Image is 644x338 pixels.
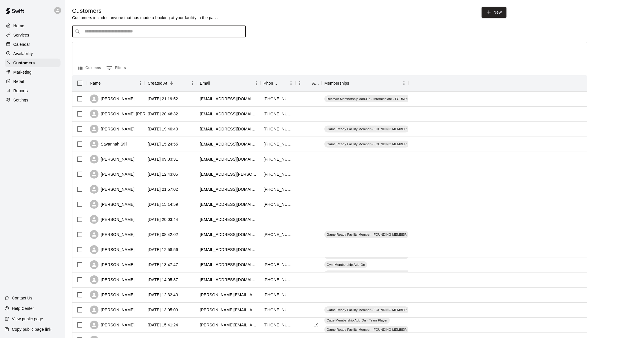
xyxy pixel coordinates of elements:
a: New [482,7,506,18]
div: Game Ready Facility Member - FOUNDING MEMBER [324,126,409,132]
span: Game Ready Facility Member - FOUNDING MEMBER [324,308,409,312]
span: Game Ready Facility Member - FOUNDING MEMBER [324,142,409,146]
div: +19184027848 [264,111,292,117]
p: Marketing [13,69,32,75]
div: 2025-07-25 15:24:55 [148,141,178,147]
div: Email [200,75,210,91]
div: Retail [5,77,61,86]
div: Game Ready Facility Member - FOUNDING MEMBER [324,141,409,148]
button: Sort [304,79,312,87]
div: [PERSON_NAME] [90,185,135,194]
span: Game Ready Facility Member - FOUNDING MEMBER [324,127,409,131]
div: 2025-06-20 13:47:47 [148,262,178,268]
div: Cage Membership Add-On - Team Player [324,317,390,324]
div: 2025-06-13 15:41:24 [148,322,178,328]
div: [PERSON_NAME] [90,275,135,284]
p: Services [13,32,29,38]
div: 2025-07-07 15:14:59 [148,201,178,207]
div: Game Ready Facility Member - FOUNDING MEMBER [324,306,409,313]
div: demanhart@icloud.com [200,247,258,252]
div: Memberships [321,75,408,91]
div: [PERSON_NAME] [90,95,135,103]
button: Menu [400,79,408,88]
div: Search customers by name or email [72,26,246,37]
div: Savannah Still [90,140,127,148]
button: Menu [136,79,145,88]
div: +19188999096 [264,96,292,102]
div: 2025-06-17 12:32:40 [148,292,178,298]
div: christy.worley08@yahoo.com [200,307,258,313]
span: Cage Membership Add-On - Team Player [324,318,390,323]
a: Availability [5,49,61,58]
p: Copy public page link [12,326,51,332]
div: [PERSON_NAME] [90,245,135,254]
div: ivergarcia80@yahoo.com [200,217,258,222]
button: Sort [349,79,357,87]
div: Memberships [324,75,349,91]
div: +19185190755 [264,201,292,207]
div: Age [295,75,321,91]
div: +19182026816 [264,277,292,283]
div: Email [197,75,261,91]
button: Sort [279,79,287,87]
button: Menu [188,79,197,88]
div: +19185274144 [264,292,292,298]
a: Settings [5,96,61,104]
div: Game Ready Facility Member - FOUNDING MEMBER [324,231,409,238]
div: meganlheavener@gmail.com [200,232,258,237]
span: Gym Membership Add-On [324,262,367,267]
div: 2025-07-31 20:46:32 [148,111,178,117]
p: Customers includes anyone that has made a booking at your facility in the past. [72,15,218,21]
p: Home [13,23,24,29]
span: Recover Membership Add-On - Intermediate - FOUNDING MEMBER [324,97,430,101]
div: [PERSON_NAME] [90,230,135,239]
div: +19182377281 [264,126,292,132]
div: audreybuck77@gmail.com [200,111,258,117]
a: Marketing [5,68,61,77]
div: sstill246@gmail.com [200,141,258,147]
span: Game Ready Facility Member - FOUNDING MEMBER [324,327,409,332]
a: Home [5,21,61,30]
div: Phone Number [261,75,295,91]
div: [PERSON_NAME] [90,215,135,224]
div: [PERSON_NAME] [90,155,135,163]
div: Gym Membership Add-On [324,261,367,268]
h5: Customers [72,7,218,15]
div: [PERSON_NAME] [90,306,135,314]
div: jivetirkey@gmail.com [200,126,258,132]
a: Services [5,31,61,39]
div: +19182894916 [264,171,292,177]
div: brendan.wiles@yahoo.com [200,322,258,328]
p: Contact Us [12,295,32,301]
button: Sort [210,79,218,87]
div: 2025-07-02 20:03:44 [148,217,178,222]
span: Recover Membership Add-On - Intermediate - FOUNDING MEMBER [324,272,430,276]
p: Customers [13,60,35,66]
div: +19182610967 [264,307,292,313]
p: View public page [12,316,43,322]
div: 2025-07-11 21:57:02 [148,186,178,192]
div: +19182647905 [264,186,292,192]
div: +19185689705 [264,141,292,147]
button: Menu [295,79,304,88]
div: [PERSON_NAME] [90,200,135,209]
div: Recover Membership Add-On - Intermediate - FOUNDING MEMBER [324,270,430,277]
div: Created At [145,75,197,91]
a: Reports [5,86,61,95]
div: +19182024998 [264,232,292,237]
div: +19184077914 [264,262,292,268]
div: 19 [314,322,319,328]
div: Game Ready Facility Member - FOUNDING MEMBER [324,326,409,333]
span: Game Ready Facility Member - FOUNDING MEMBER [324,232,409,237]
a: Customers [5,59,61,67]
button: Select columns [77,63,103,73]
div: stlfan918@gmail.com [200,186,258,192]
button: Menu [287,79,295,88]
div: 2025-06-23 12:58:56 [148,247,178,252]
